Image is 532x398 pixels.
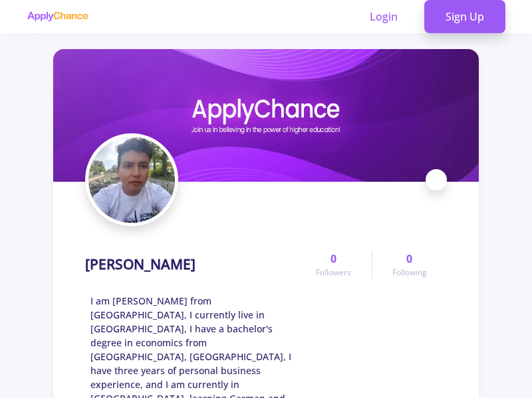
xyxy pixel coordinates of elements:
span: 0 [331,251,336,267]
img: ali baqeriavatar [88,137,175,223]
span: Followers [316,267,351,279]
img: applychance logo text only [27,11,88,22]
img: ali baqericover image [53,49,479,182]
a: 0Followers [296,251,371,279]
span: Following [392,267,427,279]
h1: [PERSON_NAME] [85,256,196,273]
a: 0Following [372,251,447,279]
span: 0 [406,251,412,267]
